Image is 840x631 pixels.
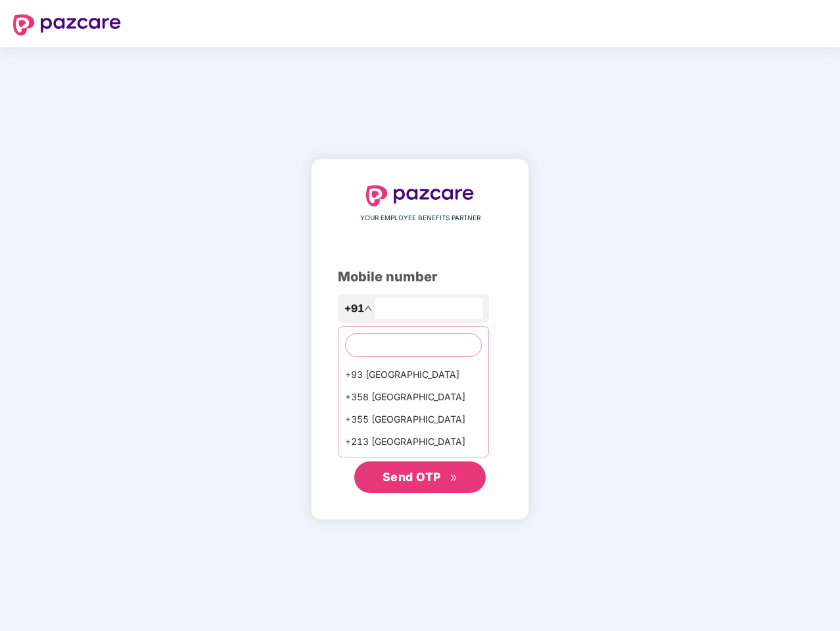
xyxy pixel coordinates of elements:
div: +358 [GEOGRAPHIC_DATA] [338,386,488,408]
div: +93 [GEOGRAPHIC_DATA] [338,363,488,386]
span: YOUR EMPLOYEE BENEFITS PARTNER [360,213,480,223]
span: up [364,304,372,312]
div: +355 [GEOGRAPHIC_DATA] [338,408,488,431]
span: double-right [450,474,458,482]
img: logo [366,185,474,206]
div: +213 [GEOGRAPHIC_DATA] [338,431,488,453]
span: Send OTP [383,470,441,484]
span: +91 [344,300,364,317]
button: Send OTPdouble-right [354,461,486,493]
div: +1684 AmericanSamoa [338,453,488,475]
div: Mobile number [338,267,502,287]
img: logo [13,14,121,35]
